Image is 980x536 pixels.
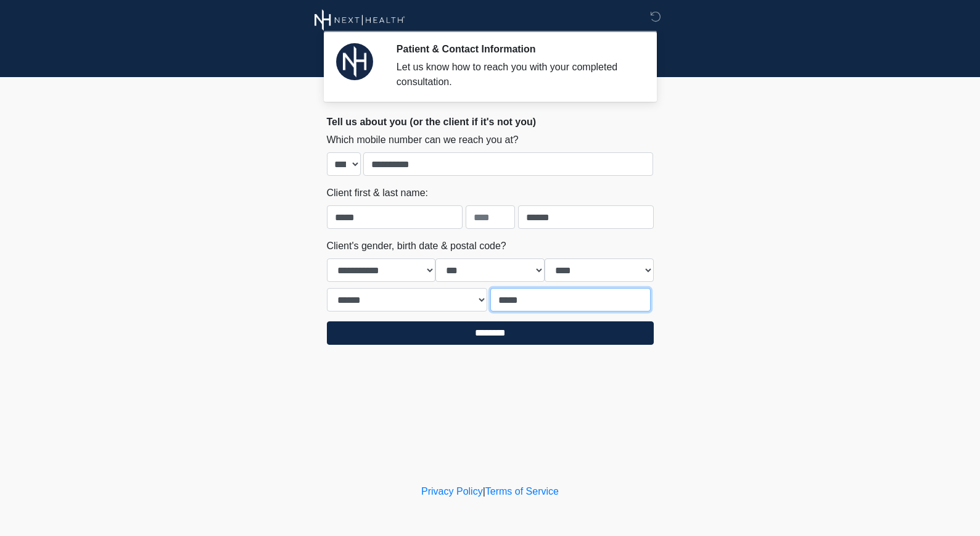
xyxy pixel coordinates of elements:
[327,186,429,200] label: Client first & last name:
[397,43,635,55] h2: Patient & Contact Information
[327,239,506,254] label: Client's gender, birth date & postal code?
[327,133,519,147] label: Which mobile number can we reach you at?
[485,486,559,497] a: Terms of Service
[327,116,654,128] h2: Tell us about you (or the client if it's not you)
[315,9,405,31] img: Next Health Wellness Logo
[397,60,635,89] div: Let us know how to reach you with your completed consultation.
[483,486,485,497] a: |
[336,43,373,80] img: Agent Avatar
[421,486,483,497] a: Privacy Policy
